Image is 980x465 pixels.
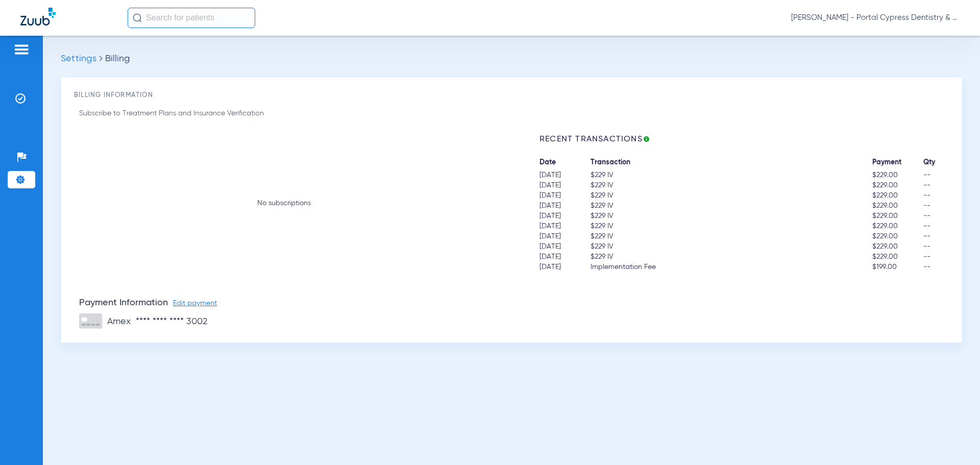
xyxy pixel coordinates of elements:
span: -- [923,201,949,211]
img: Search Icon [133,13,142,22]
span: [DATE] [540,180,591,190]
span: [DATE] [540,241,591,252]
input: Search for patients [128,8,255,28]
span: $229.00 [872,231,923,241]
span: [DATE] [540,190,591,201]
span: $229 IV [591,241,872,252]
span: $229.00 [872,190,923,201]
span: Transaction [591,157,872,167]
span: amex [107,317,131,326]
span: $229.00 [872,180,923,190]
span: $229 IV [591,170,872,180]
span: $229 IV [591,201,872,211]
span: Edit payment [173,300,217,307]
span: Date [540,157,591,167]
span: -- [923,221,949,231]
span: [DATE] [540,221,591,231]
span: -- [923,241,949,252]
span: Settings [61,54,96,63]
span: $229 IV [591,231,872,241]
span: -- [923,262,949,272]
span: $229 IV [591,221,872,231]
span: $229.00 [872,241,923,252]
span: [DATE] [540,262,591,272]
span: -- [923,231,949,241]
h3: Recent Transactions [540,134,949,144]
div: Payment Information [79,298,949,308]
span: Billing [105,54,130,63]
span: Qty [923,157,949,167]
span: $229.00 [872,170,923,180]
span: $229 IV [591,190,872,201]
span: -- [923,180,949,190]
span: -- [923,252,949,262]
span: $229.00 [872,201,923,211]
span: [DATE] [540,252,591,262]
span: $229.00 [872,211,923,221]
img: Zuub Logo [20,8,56,26]
li: No subscriptions [79,134,488,272]
span: $229.00 [872,252,923,262]
span: [DATE] [540,211,591,221]
h3: Billing Information [74,90,949,101]
span: [DATE] [540,201,591,211]
span: -- [923,170,949,180]
span: $199.00 [872,262,923,272]
span: [DATE] [540,170,591,180]
span: $229 IV [591,211,872,221]
iframe: Chat Widget [929,416,980,465]
img: Credit Card [79,313,105,330]
span: -- [923,211,949,221]
span: [DATE] [540,231,591,241]
span: $229 IV [591,180,872,190]
span: Payment [872,157,923,167]
p: Subscribe to Treatment Plans and Insurance Verification [79,108,557,119]
img: hamburger-icon [13,43,30,56]
span: $229 IV [591,252,872,262]
span: -- [923,190,949,201]
span: Implementation Fee [591,262,872,272]
span: [PERSON_NAME] - Portal Cypress Dentistry & Orthodontics [791,13,960,23]
span: $229.00 [872,221,923,231]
